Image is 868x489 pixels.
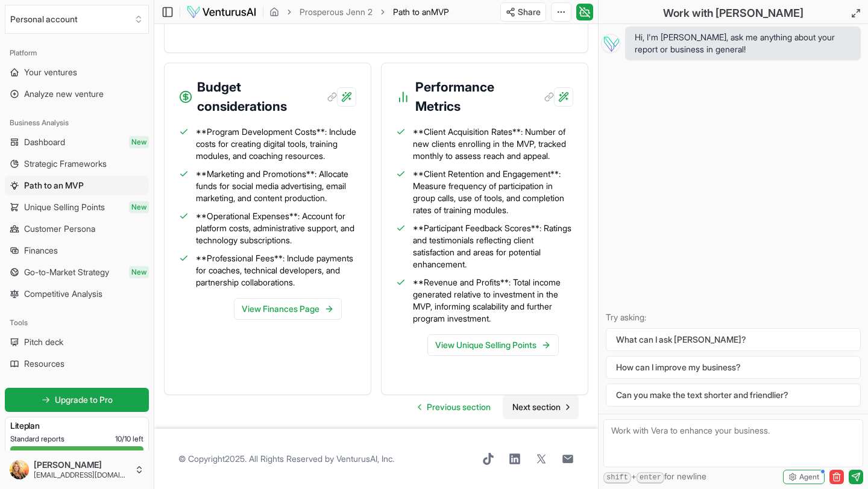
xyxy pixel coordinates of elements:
[5,332,149,352] a: Pitch deck
[24,158,107,170] span: Strategic Frameworks
[603,470,706,484] span: + for newline
[129,266,149,278] span: New
[300,6,373,18] a: Prosperous Jenn 2
[635,31,851,55] span: Hi, I'm [PERSON_NAME], ask me anything about your report or business in general!
[197,78,337,116] h3: Budget considerations
[500,2,546,22] button: Share
[24,288,102,300] span: Competitive Analysis
[5,313,149,332] div: Tools
[10,420,143,432] h3: Lite plan
[5,43,149,63] div: Platform
[5,241,149,260] a: Finances
[409,395,579,419] nav: pagination
[24,336,63,348] span: Pitch deck
[196,168,356,204] span: **Marketing and Promotions**: Allocate funds for social media advertising, email marketing, and c...
[10,460,29,479] img: ALV-UjWggMxv4G9PYj0movSpGtHKW4nB_YglORv8mFFuFBrTUqOdTicWPzrRQ99Lp8qOSSamTrgiy01Sbrr7j6ccGOwZhxlD3...
[427,334,559,356] a: View Unique Selling Points
[5,388,149,412] a: Upgrade to Pro
[24,358,64,370] span: Resources
[5,263,149,282] a: Go-to-Market StrategyNew
[5,84,149,104] a: Analyze new venture
[24,244,58,257] span: Finances
[663,5,804,22] h2: Work with [PERSON_NAME]
[518,6,541,18] span: Share
[5,284,149,304] a: Competitive Analysis
[196,252,356,288] span: **Professional Fees**: Include payments for coaches, technical developers, and partnership collab...
[5,198,149,217] a: Unique Selling PointsNew
[413,168,573,216] span: **Client Retention and Engagement**: Measure frequency of participation in group calls, use of to...
[427,401,491,413] span: Previous section
[603,472,631,484] kbd: shift
[129,201,149,213] span: New
[512,401,561,413] span: Next section
[601,34,620,53] img: Vera
[24,136,65,148] span: Dashboard
[5,154,149,173] a: Strategic Frameworks
[115,434,143,444] span: 10 / 10 left
[336,453,392,464] a: VenturusAI, Inc
[606,311,861,323] p: Try asking:
[413,222,573,270] span: **Participant Feedback Scores**: Ratings and testimonials reflecting client satisfaction and area...
[413,126,573,162] span: **Client Acquisition Rates**: Number of new clients enrolling in the MVP, tracked monthly to asse...
[5,219,149,238] a: Customer Persona
[196,210,356,246] span: **Operational Expenses**: Account for platform costs, administrative support, and technology subs...
[5,354,149,373] a: Resources
[24,201,105,213] span: Unique Selling Points
[10,434,64,444] span: Standard reports
[234,298,342,320] a: View Finances Page
[178,453,394,465] span: © Copyright 2025 . All Rights Reserved by .
[34,470,130,480] span: [EMAIL_ADDRESS][DOMAIN_NAME]
[5,176,149,195] a: Path to an MVP
[415,78,554,116] h3: Performance Metrics
[5,455,149,484] button: [PERSON_NAME][EMAIL_ADDRESS][DOMAIN_NAME]
[34,459,130,470] span: [PERSON_NAME]
[637,472,664,484] kbd: enter
[269,6,449,18] nav: breadcrumb
[783,470,825,484] button: Agent
[413,276,573,325] span: **Revenue and Profits**: Total income generated relative to investment in the MVP, informing scal...
[393,7,431,17] span: Path to an
[129,136,149,148] span: New
[186,5,257,19] img: logo
[409,395,500,419] a: Go to previous page
[5,63,149,82] a: Your ventures
[24,266,109,278] span: Go-to-Market Strategy
[24,66,77,78] span: Your ventures
[24,179,84,192] span: Path to an MVP
[5,132,149,152] a: DashboardNew
[606,328,861,351] button: What can I ask [PERSON_NAME]?
[55,394,113,406] span: Upgrade to Pro
[606,384,861,406] button: Can you make the text shorter and friendlier?
[5,5,149,34] button: Select an organization
[5,113,149,132] div: Business Analysis
[196,126,356,162] span: **Program Development Costs**: Include costs for creating digital tools, training modules, and co...
[393,6,449,18] span: Path to anMVP
[24,88,104,100] span: Analyze new venture
[799,472,819,482] span: Agent
[606,356,861,379] button: How can I improve my business?
[24,223,95,235] span: Customer Persona
[503,395,579,419] a: Go to next page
